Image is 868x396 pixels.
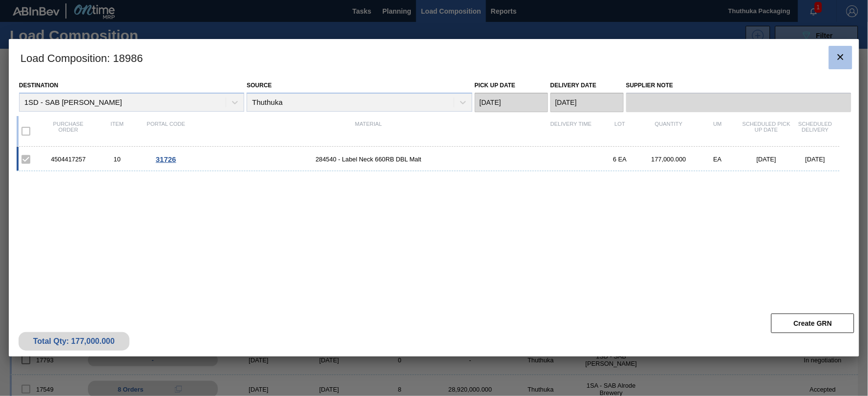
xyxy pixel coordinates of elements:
[19,82,58,89] label: Destination
[595,121,644,141] div: Lot
[44,156,93,163] div: 4504417257
[191,156,547,163] span: 284540 - Label Neck 660RB DBL Malt
[247,82,272,89] label: Source
[771,314,854,333] button: Create GRN
[791,121,840,141] div: Scheduled Delivery
[475,82,516,89] label: Pick up Date
[742,156,791,163] div: [DATE]
[595,156,644,163] div: 6 EA
[142,121,191,141] div: Portal code
[550,93,624,112] input: mm/dd/yyyy
[547,121,595,141] div: Delivery Time
[791,156,840,163] div: [DATE]
[550,82,596,89] label: Delivery Date
[693,156,742,163] div: EA
[93,156,142,163] div: 10
[693,121,742,141] div: UM
[44,121,93,141] div: Purchase order
[644,156,693,163] div: 177,000.000
[644,121,693,141] div: Quantity
[742,121,791,141] div: Scheduled Pick up Date
[26,337,122,346] div: Total Qty: 177,000.000
[142,155,191,163] div: Go to Order
[156,155,176,163] span: 31726
[9,39,859,76] h3: Load Composition : 18986
[475,93,548,112] input: mm/dd/yyyy
[93,121,142,141] div: Item
[626,79,851,93] label: Supplier Note
[191,121,547,141] div: Material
